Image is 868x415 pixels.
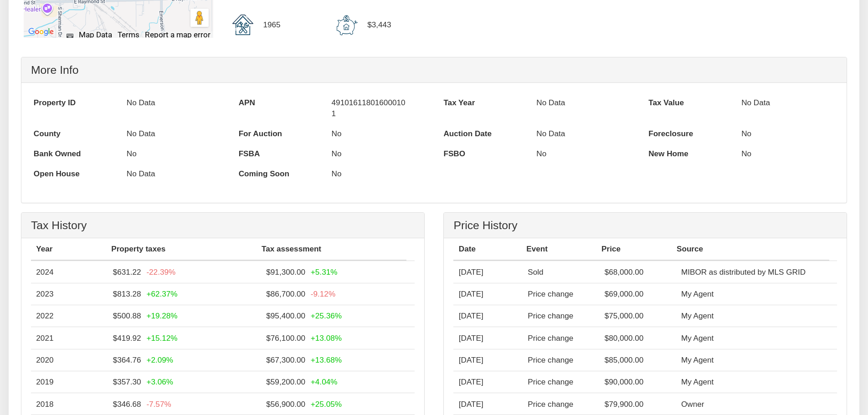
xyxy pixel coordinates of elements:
[31,261,108,283] td: 2024
[536,123,565,143] p: No Data
[113,289,141,298] span: $813.28
[676,305,837,327] td: My Agent
[332,164,342,184] p: No
[127,123,204,143] p: No Data
[229,123,332,143] label: For Auction
[453,238,521,260] th: Date
[31,327,108,349] td: 2021
[434,143,536,164] label: FSBO
[332,92,409,123] p: 491016118016000101
[521,238,596,260] th: Event
[143,400,171,409] span: -7.57%
[127,164,155,184] p: No Data
[676,349,837,371] td: My Agent
[266,377,305,386] span: $59,200.00
[229,143,332,164] label: FSBA
[639,123,741,143] label: Foreclosure
[536,92,614,113] p: No Data
[308,289,335,298] span: -9.12%
[24,123,127,143] label: County
[67,31,73,38] button: Keyboard shortcuts
[639,92,741,113] label: Tax Value
[523,349,599,371] td: Price change
[113,400,141,409] span: $346.68
[266,355,305,364] span: $67,300.00
[308,311,342,320] span: +25.36%
[536,143,546,164] p: No
[31,393,108,415] td: 2018
[118,30,139,39] a: Terms (opens in new tab)
[676,393,837,415] td: Owner
[523,393,599,415] td: Price change
[266,267,305,277] span: $91,300.00
[143,311,177,320] span: +19.28%
[337,15,358,36] img: down_payment.svg
[434,123,536,143] label: Auction Date
[31,219,415,231] h4: Tax History
[31,371,108,393] td: 2019
[599,327,676,349] td: $80,000.00
[113,333,141,343] span: $419.92
[113,355,141,364] span: $364.76
[143,267,175,277] span: -22.39%
[453,283,523,305] td: [DATE]
[263,15,280,35] p: 1965
[308,267,338,277] span: +5.31%
[596,238,672,260] th: Price
[332,123,342,143] p: No
[31,238,106,260] th: Year
[599,261,676,283] td: $68,000.00
[143,289,177,298] span: +62.37%
[639,143,741,164] label: New Home
[453,305,523,327] td: [DATE]
[599,349,676,371] td: $85,000.00
[143,355,173,364] span: +2.09%
[453,261,523,283] td: [DATE]
[434,92,536,113] label: Tax Year
[308,355,342,364] span: +13.68%
[145,30,211,39] a: Report a map error
[31,64,837,76] h4: More Info
[308,333,342,343] span: +13.08%
[266,333,305,343] span: $76,100.00
[453,371,523,393] td: [DATE]
[308,377,338,386] span: +4.04%
[741,143,751,164] p: No
[523,305,599,327] td: Price change
[453,327,523,349] td: [DATE]
[599,305,676,327] td: $75,000.00
[741,123,751,143] p: No
[26,26,56,38] a: Open this area in Google Maps (opens a new window)
[599,393,676,415] td: $79,900.00
[190,9,209,27] button: Drag Pegman onto the map to open Street View
[599,283,676,305] td: $69,000.00
[672,238,829,260] th: Source
[266,311,305,320] span: $95,400.00
[127,92,204,113] p: No Data
[676,371,837,393] td: My Agent
[26,26,56,38] img: Google
[332,143,342,164] p: No
[79,31,112,38] button: Map Data
[676,283,837,305] td: My Agent
[31,349,108,371] td: 2020
[232,15,254,35] img: year_built.svg
[127,143,137,164] p: No
[113,267,141,277] span: $631.22
[741,92,819,113] p: No Data
[113,311,141,320] span: $500.88
[676,327,837,349] td: My Agent
[453,219,837,231] h4: Price History
[31,305,108,327] td: 2022
[453,349,523,371] td: [DATE]
[676,261,837,283] td: MIBOR as distributed by MLS GRID
[229,164,332,184] label: Coming Soon
[599,371,676,393] td: $90,000.00
[143,333,177,343] span: +15.12%
[367,15,391,35] p: $3,443
[31,283,108,305] td: 2023
[523,327,599,349] td: Price change
[24,92,127,113] label: Property ID
[257,238,407,260] th: Tax assessment
[308,400,342,409] span: +25.05%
